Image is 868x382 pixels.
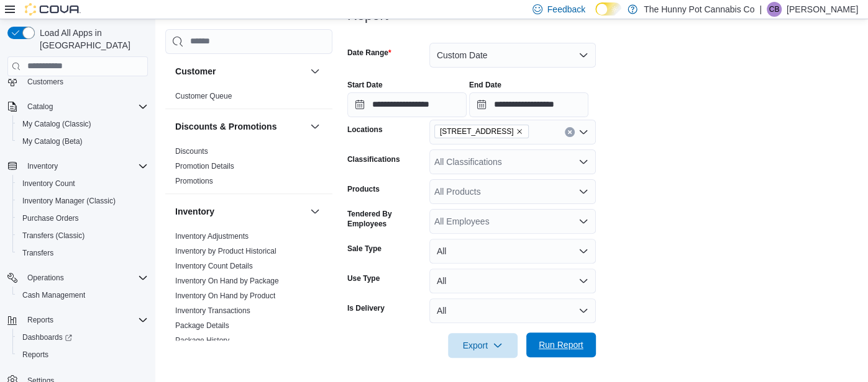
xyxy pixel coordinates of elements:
button: Transfers [12,244,153,262]
a: Transfers (Classic) [17,228,89,243]
button: Customer [308,63,322,78]
a: Package Details [175,321,229,329]
span: Discounts [175,146,208,156]
a: Inventory Count Details [175,261,253,270]
span: My Catalog (Classic) [22,119,91,129]
span: Package Details [175,320,229,330]
button: Reports [2,311,153,329]
a: Promotions [175,176,213,185]
span: My Catalog (Classic) [17,117,148,131]
span: Inventory On Hand by Package [175,275,279,285]
span: Cash Management [22,290,85,300]
button: Customer [175,64,305,77]
button: Open list of options [578,157,588,167]
span: Load All Apps in [GEOGRAPHIC_DATA] [35,27,148,51]
span: Customers [22,74,148,89]
h3: Discounts & Promotions [175,120,276,132]
span: Inventory On Hand by Product [175,290,275,300]
button: All [429,239,596,264]
button: Export [448,333,518,358]
label: End Date [469,80,501,90]
button: Reports [12,346,153,363]
span: Promotion Details [175,161,234,171]
a: Cash Management [17,288,90,303]
div: Discounts & Promotions [165,143,332,193]
a: Transfers [17,246,58,260]
span: Transfers [17,246,148,260]
button: Inventory [175,205,305,217]
span: Package History [175,335,229,345]
input: Press the down key to open a popover containing a calendar. [469,92,588,117]
input: Press the down key to open a popover containing a calendar. [347,92,467,117]
a: Inventory On Hand by Package [175,276,279,285]
span: [STREET_ADDRESS] [440,125,514,138]
span: Catalog [27,102,53,112]
span: Cash Management [17,288,148,303]
span: Operations [22,270,148,285]
button: All [429,269,596,293]
button: Transfers (Classic) [12,227,153,244]
span: Dashboards [17,330,148,345]
button: Inventory [2,158,153,175]
p: [PERSON_NAME] [787,2,858,17]
a: Customers [22,74,68,89]
a: Package History [175,335,229,344]
label: Use Type [347,273,380,283]
a: My Catalog (Classic) [17,117,96,131]
span: Inventory Count Details [175,260,253,270]
button: Open list of options [578,216,588,226]
span: Inventory Manager (Classic) [17,193,148,208]
span: Promotions [175,175,213,185]
button: Inventory [22,159,63,174]
span: My Catalog (Beta) [22,136,83,146]
label: Classifications [347,154,400,164]
a: Inventory by Product Historical [175,246,276,255]
span: Inventory Count [17,176,148,191]
span: Purchase Orders [17,211,148,226]
button: Remove 2591 Yonge St from selection in this group [516,128,523,135]
span: Reports [17,347,148,362]
a: Inventory On Hand by Product [175,291,275,300]
span: Run Report [539,339,583,351]
span: Operations [27,273,64,283]
a: Discounts [175,146,208,155]
span: Inventory by Product Historical [175,246,276,255]
label: Locations [347,125,383,135]
button: Cash Management [12,286,153,304]
button: Open list of options [578,187,588,197]
label: Sale Type [347,244,381,254]
span: Purchase Orders [22,213,79,223]
button: Catalog [22,99,58,114]
button: Discounts & Promotions [308,118,322,133]
span: Transfers [22,248,53,258]
span: Inventory Adjustments [175,231,249,241]
label: Date Range [347,48,391,58]
span: Customer Queue [175,91,232,100]
a: Inventory Transactions [175,306,250,314]
button: Discounts & Promotions [175,120,305,132]
label: Start Date [347,80,383,90]
button: Run Report [526,332,596,357]
a: Inventory Count [17,176,80,191]
span: Inventory Count [22,179,75,189]
button: Operations [2,269,153,286]
p: | [759,2,762,17]
img: Cova [25,3,81,16]
span: Feedback [547,3,585,16]
a: Reports [17,347,53,362]
button: Reports [22,313,58,327]
button: Inventory [308,203,322,218]
span: Inventory [27,161,58,171]
a: Inventory Adjustments [175,231,249,240]
div: Customer [165,88,332,108]
span: Reports [22,313,148,327]
button: Customers [2,73,153,91]
span: Transfers (Classic) [17,228,148,243]
button: Inventory Manager (Classic) [12,192,153,210]
button: Custom Date [429,43,596,68]
span: 2591 Yonge St [434,125,529,138]
h3: Inventory [175,205,214,217]
label: Tendered By Employees [347,209,424,229]
button: All [429,298,596,323]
